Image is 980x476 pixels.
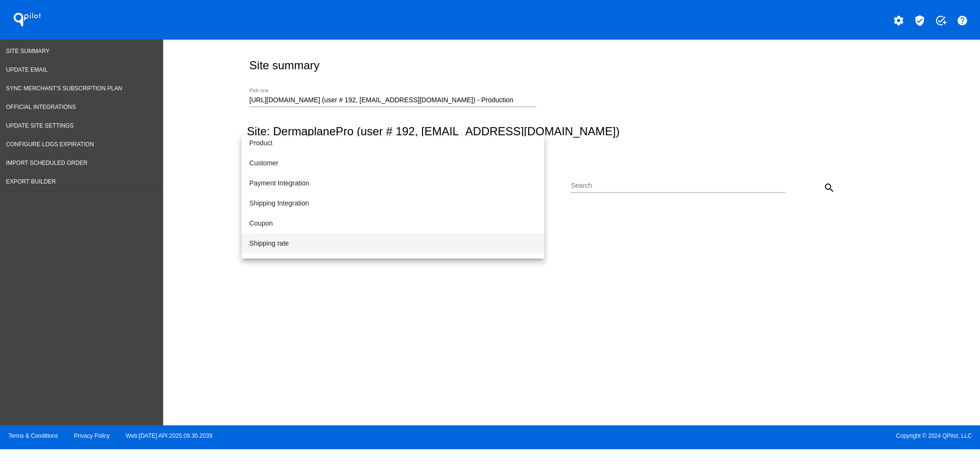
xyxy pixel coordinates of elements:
[249,133,536,153] span: Product
[249,193,536,213] span: Shipping Integration
[249,153,536,173] span: Customer
[249,233,536,253] span: Shipping rate
[249,173,536,193] span: Payment Integration
[249,253,536,273] span: Tax Rate
[249,213,536,233] span: Coupon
